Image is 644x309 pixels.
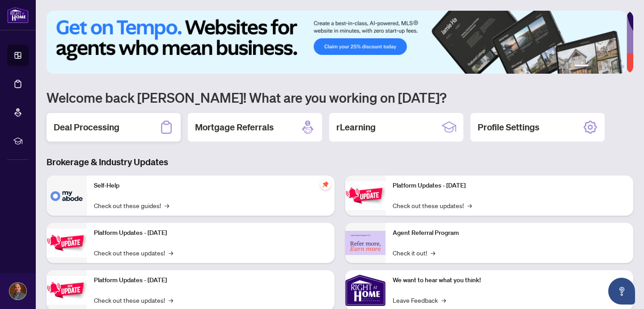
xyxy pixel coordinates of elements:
[345,181,386,209] img: Platform Updates - June 23, 2025
[478,121,539,134] h2: Profile Settings
[599,65,603,68] button: 3
[393,200,472,210] a: Check out these updates!→
[47,276,87,304] img: Platform Updates - July 21, 2025
[47,89,633,106] h1: Welcome back [PERSON_NAME]! What are you working on [DATE]?
[169,295,173,305] span: →
[606,65,610,68] button: 4
[94,181,327,191] p: Self-Help
[195,121,274,134] h2: Mortgage Referrals
[345,231,386,255] img: Agent Referral Program
[320,179,331,190] span: pushpin
[54,121,119,134] h2: Deal Processing
[7,7,29,23] img: logo
[393,248,435,258] a: Check it out!→
[621,65,624,68] button: 6
[165,200,169,210] span: →
[94,228,327,238] p: Platform Updates - [DATE]
[47,11,627,74] img: Slide 0
[574,65,589,68] button: 1
[336,121,376,134] h2: rLearning
[393,181,626,191] p: Platform Updates - [DATE]
[47,229,87,257] img: Platform Updates - September 16, 2025
[94,295,173,305] a: Check out these updates!→
[94,200,169,210] a: Check out these guides!→
[393,276,626,285] p: We want to hear what you think!
[441,295,446,305] span: →
[9,283,26,300] img: Profile Icon
[393,228,626,238] p: Agent Referral Program
[393,295,446,305] a: Leave Feedback→
[47,156,633,168] h3: Brokerage & Industry Updates
[431,248,435,258] span: →
[94,276,327,285] p: Platform Updates - [DATE]
[614,65,617,68] button: 5
[94,248,173,258] a: Check out these updates!→
[608,278,635,305] button: Open asap
[467,200,472,210] span: →
[169,248,173,258] span: →
[592,65,596,68] button: 2
[47,175,87,216] img: Self-Help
